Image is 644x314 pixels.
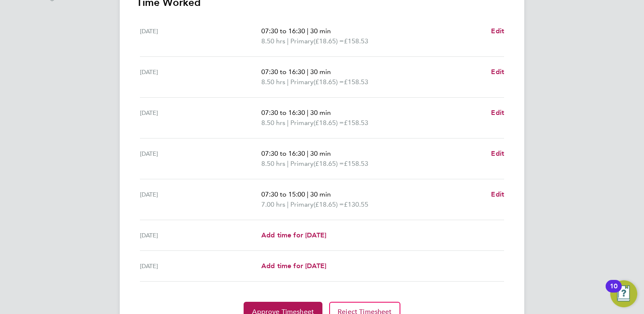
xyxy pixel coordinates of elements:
div: [DATE] [140,189,261,210]
span: 07:30 to 15:00 [261,190,305,198]
span: | [307,27,309,35]
div: [DATE] [140,26,261,46]
span: 07:30 to 16:30 [261,109,305,117]
span: | [307,109,309,117]
span: | [287,200,289,208]
span: | [287,78,289,86]
span: Edit [491,68,504,76]
span: 07:30 to 16:30 [261,27,305,35]
span: Primary [290,36,314,46]
span: (£18.65) = [314,160,344,168]
span: Edit [491,190,504,198]
span: 07:30 to 16:30 [261,149,305,157]
span: | [287,160,289,168]
span: Edit [491,109,504,117]
span: Primary [290,118,314,128]
a: Edit [491,189,504,200]
span: | [307,68,309,76]
a: Edit [491,26,504,36]
span: Primary [290,77,314,87]
div: [DATE] [140,230,261,240]
span: 30 min [310,109,331,117]
span: Edit [491,27,504,35]
a: Edit [491,108,504,118]
span: £158.53 [344,119,368,127]
span: 8.50 hrs [261,160,285,168]
span: 07:30 to 16:30 [261,68,305,76]
span: £158.53 [344,37,368,45]
a: Edit [491,67,504,77]
div: [DATE] [140,108,261,128]
span: Primary [290,200,314,210]
div: [DATE] [140,149,261,169]
a: Add time for [DATE] [261,261,326,271]
span: 30 min [310,190,331,198]
div: [DATE] [140,67,261,87]
span: Primary [290,159,314,169]
span: 8.50 hrs [261,119,285,127]
span: | [307,190,309,198]
div: 10 [610,286,617,297]
span: | [287,37,289,45]
span: 7.00 hrs [261,200,285,208]
span: 8.50 hrs [261,37,285,45]
span: 30 min [310,68,331,76]
span: £130.55 [344,200,368,208]
a: Edit [491,149,504,159]
span: Edit [491,149,504,157]
span: £158.53 [344,160,368,168]
span: | [307,149,309,157]
button: Open Resource Center, 10 new notifications [610,280,637,307]
span: (£18.65) = [314,37,344,45]
span: (£18.65) = [314,78,344,86]
span: (£18.65) = [314,119,344,127]
span: Add time for [DATE] [261,262,326,270]
span: 30 min [310,27,331,35]
div: [DATE] [140,261,261,271]
a: Add time for [DATE] [261,230,326,240]
span: £158.53 [344,78,368,86]
span: | [287,119,289,127]
span: Add time for [DATE] [261,231,326,239]
span: (£18.65) = [314,200,344,208]
span: 8.50 hrs [261,78,285,86]
span: 30 min [310,149,331,157]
